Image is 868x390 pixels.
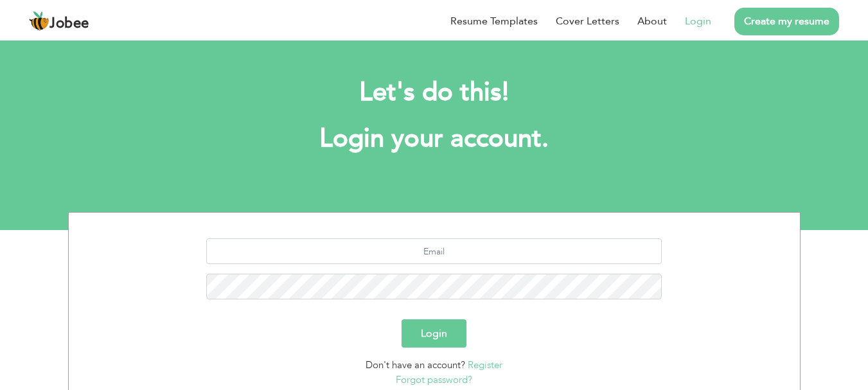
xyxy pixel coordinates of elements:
a: Resume Templates [450,13,538,29]
a: Create my resume [734,8,839,35]
input: Email [206,238,662,264]
span: Jobee [49,17,89,31]
img: jobee.io [29,11,49,31]
h2: Let's do this! [87,76,781,109]
a: Forgot password? [396,373,472,386]
h1: Login your account. [87,122,781,155]
a: About [637,13,667,29]
span: Don't have an account? [366,359,465,371]
a: Jobee [29,11,89,31]
button: Login [402,319,466,348]
a: Register [468,359,502,371]
a: Cover Letters [556,13,619,29]
a: Login [685,13,711,29]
